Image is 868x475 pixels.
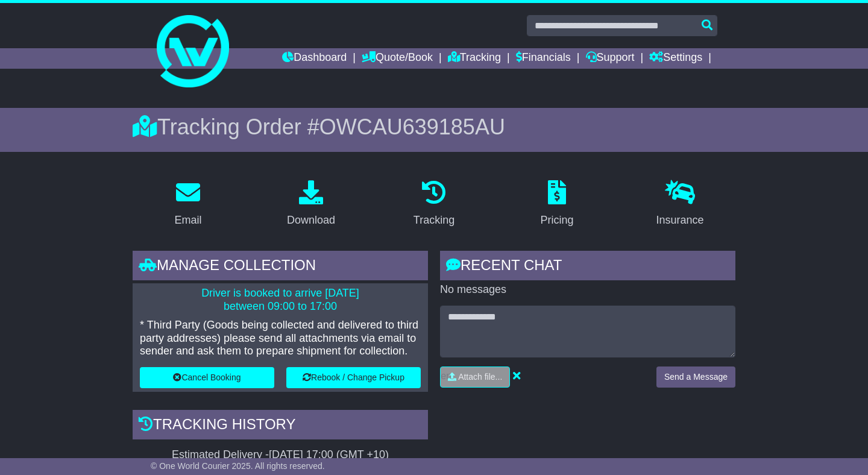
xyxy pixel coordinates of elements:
div: [DATE] 17:00 (GMT +10) [269,448,389,462]
div: Tracking Order # [133,114,735,140]
span: OWCAU639185AU [319,115,505,139]
div: Email [174,212,201,228]
a: Tracking [406,176,462,233]
a: Insurance [648,176,711,233]
a: Download [279,176,343,233]
a: Pricing [532,176,581,233]
div: RECENT CHAT [440,251,735,283]
div: Download [287,212,335,228]
div: Tracking [414,212,454,228]
button: Cancel Booking [140,367,274,388]
a: Quote/Book [362,48,433,69]
div: Pricing [540,212,573,228]
p: No messages [440,283,735,297]
a: Settings [649,48,702,69]
div: Estimated Delivery - [133,448,428,462]
div: Insurance [656,212,703,228]
div: Tracking history [133,410,428,442]
button: Send a Message [656,366,735,388]
p: Driver is booked to arrive [DATE] between 09:00 to 17:00 [140,287,421,313]
a: Support [586,48,635,69]
a: Tracking [448,48,501,69]
span: © One World Courier 2025. All rights reserved. [151,461,325,471]
a: Dashboard [282,48,347,69]
button: Rebook / Change Pickup [286,367,421,388]
div: Manage collection [133,251,428,283]
a: Email [166,176,209,233]
p: * Third Party (Goods being collected and delivered to third party addresses) please send all atta... [140,319,421,358]
a: Financials [516,48,571,69]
